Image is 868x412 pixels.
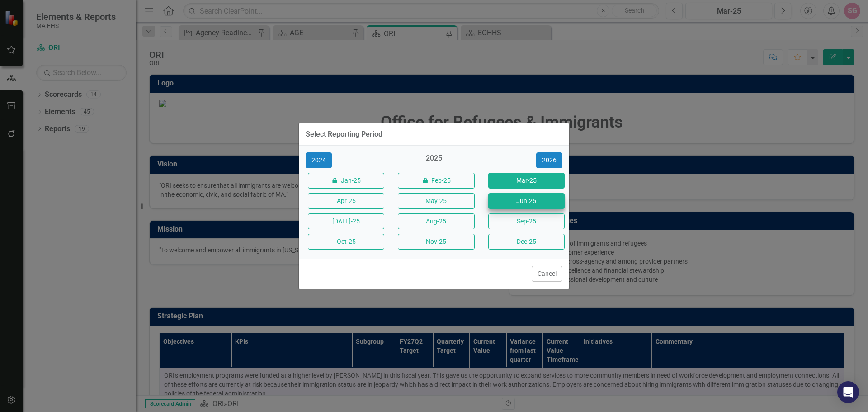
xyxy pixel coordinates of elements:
[396,153,472,168] div: 2025
[488,213,565,229] button: Sep-25
[398,173,474,189] button: Feb-25
[536,152,562,168] button: 2026
[837,381,859,403] div: Open Intercom Messenger
[488,234,565,250] button: Dec-25
[488,173,565,189] button: Mar-25
[306,152,332,168] button: 2024
[308,193,384,209] button: Apr-25
[308,234,384,250] button: Oct-25
[308,213,384,229] button: [DATE]-25
[488,193,565,209] button: Jun-25
[398,193,474,209] button: May-25
[308,173,384,189] button: Jan-25
[398,234,474,250] button: Nov-25
[532,266,562,282] button: Cancel
[398,213,474,229] button: Aug-25
[306,130,382,138] div: Select Reporting Period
